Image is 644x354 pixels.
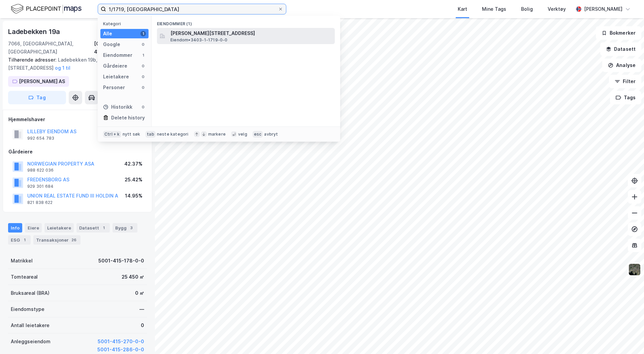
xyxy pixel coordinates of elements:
[70,237,78,243] div: 26
[11,338,51,346] div: Anleggseiendom
[27,184,54,189] div: 929 301 684
[140,74,146,79] div: 0
[111,114,145,122] div: Delete history
[8,91,66,104] button: Tag
[100,224,107,231] div: 1
[124,160,142,168] div: 42.37%
[458,5,467,13] div: Kart
[98,338,144,346] button: 5001-415-270-0-0
[98,257,144,265] div: 5001-415-178-0-0
[146,131,156,138] div: tab
[610,91,641,104] button: Tags
[122,273,144,281] div: 25 450 ㎡
[170,37,228,43] span: Eiendom • 3403-1-1719-0-0
[25,223,42,233] div: Eiere
[135,289,144,297] div: 0 ㎡
[600,42,641,56] button: Datasett
[123,132,140,137] div: nytt søk
[596,26,641,40] button: Bokmerker
[103,40,120,48] div: Google
[609,75,641,88] button: Filter
[8,235,31,245] div: ESG
[140,31,146,36] div: 1
[103,83,125,92] div: Personer
[11,305,44,313] div: Eiendomstype
[140,85,146,90] div: 0
[97,346,144,354] button: 5001-415-286-0-0
[610,322,644,354] div: Kontrollprogram for chat
[140,104,146,110] div: 0
[8,57,58,63] span: Tilhørende adresser:
[11,289,50,297] div: Bruksareal (BRA)
[152,16,340,28] div: Eiendommer (1)
[27,168,54,173] div: 988 622 036
[584,5,622,13] div: [PERSON_NAME]
[170,29,332,37] span: [PERSON_NAME][STREET_ADDRESS]
[253,131,263,138] div: esc
[548,5,566,13] div: Verktøy
[125,176,142,184] div: 25.42%
[8,148,147,156] div: Gårdeiere
[8,56,141,72] div: Ladebekken 19b, [STREET_ADDRESS]
[602,59,641,72] button: Analyse
[128,224,135,231] div: 3
[103,21,149,26] div: Kategori
[94,40,147,56] div: [GEOGRAPHIC_DATA], 415/178
[628,263,641,276] img: 9k=
[8,26,61,37] div: Ladebekken 19a
[8,223,22,233] div: Info
[27,136,54,141] div: 992 654 783
[19,77,65,85] div: [PERSON_NAME] AS
[103,103,132,111] div: Historikk
[44,223,74,233] div: Leietakere
[140,52,146,58] div: 1
[103,30,112,38] div: Alle
[11,321,50,329] div: Antall leietakere
[33,235,80,245] div: Transaksjoner
[11,257,33,265] div: Matrikkel
[11,3,82,15] img: logo.f888ab2527a4732fd821a326f86c7f29.svg
[140,63,146,69] div: 0
[8,40,94,56] div: 7066, [GEOGRAPHIC_DATA], [GEOGRAPHIC_DATA]
[11,273,38,281] div: Tomteareal
[27,200,53,205] div: 821 838 622
[521,5,533,13] div: Bolig
[482,5,506,13] div: Mine Tags
[103,62,127,70] div: Gårdeiere
[238,132,247,137] div: velg
[103,73,129,81] div: Leietakere
[140,42,146,47] div: 0
[208,132,226,137] div: markere
[112,223,137,233] div: Bygg
[139,305,144,313] div: —
[125,192,142,200] div: 14.95%
[76,223,110,233] div: Datasett
[264,132,278,137] div: avbryt
[21,237,28,243] div: 1
[157,132,189,137] div: neste kategori
[610,322,644,354] iframe: Chat Widget
[8,115,147,123] div: Hjemmelshaver
[141,321,144,329] div: 0
[103,51,132,59] div: Eiendommer
[106,4,278,14] input: Søk på adresse, matrikkel, gårdeiere, leietakere eller personer
[103,131,121,138] div: Ctrl + k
